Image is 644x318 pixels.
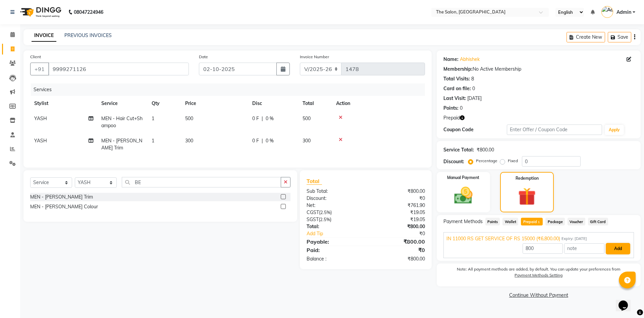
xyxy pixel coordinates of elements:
span: 1 [152,138,154,144]
span: Payment Methods [443,218,483,225]
div: Discount: [443,158,464,165]
div: Coupon Code [443,126,507,133]
span: Wallet [502,218,518,225]
a: INVOICE [32,30,56,42]
th: Price [181,96,248,111]
span: MEN - Hair Cut+Shampoo [101,115,143,129]
div: Total: [302,223,366,230]
a: Add Tip [302,230,376,237]
a: Continue Without Payment [438,292,639,299]
span: 300 [185,138,193,144]
div: ( ) [302,216,366,223]
div: 0 [460,105,463,112]
span: Prepaid [521,218,543,225]
div: ₹800.00 [366,188,430,195]
div: Sub Total: [302,188,366,195]
span: 2.5% [320,210,330,215]
label: Date [199,54,208,60]
input: Search by Name/Mobile/Email/Code [48,63,189,75]
span: 1 [537,220,541,224]
label: Note: All payment methods are added, by default. You can update your preferences from [443,266,634,281]
div: Card on file: [443,85,471,92]
button: Apply [605,125,624,135]
iframe: chat widget [616,291,637,311]
span: IN 11000 RS GET SERVICE OF RS 15000 (₹6,800.00) [446,235,560,242]
a: Abhishek [460,56,480,63]
div: ₹0 [376,230,430,237]
span: Gift Card [588,218,608,225]
label: Client [30,54,41,60]
div: Service Total: [443,146,474,153]
div: ₹0 [366,246,430,254]
span: CGST [307,209,319,215]
div: [DATE] [467,95,482,102]
span: YASH [34,138,47,144]
input: Amount [523,243,563,254]
span: | [262,115,263,122]
label: Percentage [476,158,497,164]
button: Add [606,243,630,254]
b: 08047224946 [74,3,103,22]
img: Admin [601,6,613,18]
div: ₹800.00 [366,238,430,246]
th: Disc [248,96,299,111]
th: Action [332,96,425,111]
span: Voucher [568,218,585,225]
div: ₹800.00 [366,223,430,230]
span: SGST [307,216,319,222]
div: ₹19.05 [366,209,430,216]
div: MEN - [PERSON_NAME] Colour [30,203,98,210]
label: Invoice Number [300,54,329,60]
div: Membership: [443,66,473,73]
div: ₹0 [366,195,430,202]
div: Services [31,83,430,96]
input: Enter Offer / Coupon Code [507,125,602,135]
span: 0 % [266,115,274,122]
span: 300 [303,138,311,144]
div: Net: [302,202,366,209]
span: 0 F [252,115,259,122]
span: Admin [616,9,631,16]
div: Paid: [302,246,366,254]
div: Points: [443,105,459,112]
th: Qty [148,96,181,111]
label: Fixed [508,158,518,164]
span: 1 [152,115,154,121]
span: Expiry: [DATE] [561,236,587,242]
label: Redemption [516,175,539,181]
th: Total [299,96,332,111]
div: MEN - [PERSON_NAME] Trim [30,193,93,201]
span: 500 [303,115,311,121]
div: ₹800.00 [477,146,494,153]
div: ₹19.05 [366,216,430,223]
span: | [262,137,263,144]
span: 0 % [266,137,274,144]
span: MEN - [PERSON_NAME] Trim [101,138,142,151]
input: note [564,243,604,254]
span: Package [545,218,565,225]
span: Total [307,178,322,185]
button: Create New [567,32,605,42]
label: Payment Methods Setting [515,272,562,278]
th: Stylist [30,96,97,111]
div: No Active Membership [443,66,634,73]
div: ( ) [302,209,366,216]
div: ₹761.90 [366,202,430,209]
img: _gift.svg [513,185,542,208]
label: Manual Payment [447,175,479,181]
img: _cash.svg [448,185,479,206]
span: Points [485,218,500,225]
span: 2.5% [320,217,330,222]
a: PREVIOUS INVOICES [64,32,112,38]
img: logo [17,3,63,22]
div: Balance : [302,255,366,262]
button: Save [608,32,631,42]
div: 8 [471,75,474,82]
div: Total Visits: [443,75,470,82]
div: Payable: [302,238,366,246]
span: YASH [34,115,47,121]
span: 0 F [252,137,259,144]
div: Discount: [302,195,366,202]
button: +91 [30,63,49,75]
span: Prepaid [443,114,460,121]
